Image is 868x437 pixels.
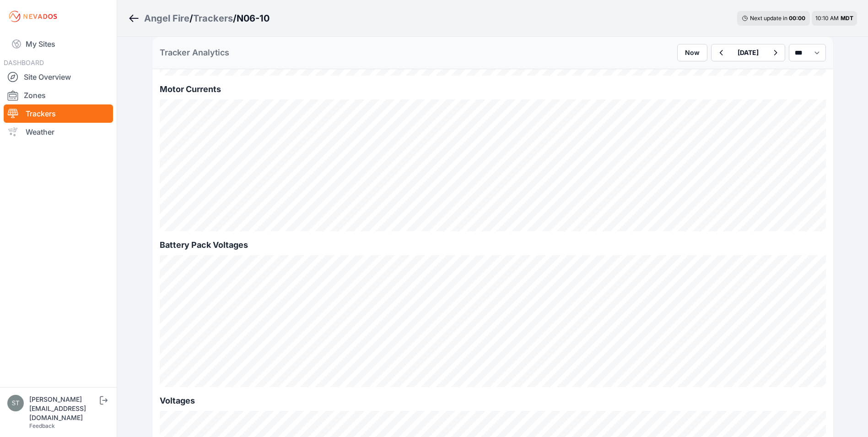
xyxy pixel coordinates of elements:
[233,12,237,25] span: /
[4,59,44,66] span: DASHBOARD
[128,6,270,30] nav: Breadcrumb
[29,395,98,422] div: [PERSON_NAME][EMAIL_ADDRESS][DOMAIN_NAME]
[29,422,55,429] a: Feedback
[4,68,113,86] a: Site Overview
[160,83,826,96] h2: Motor Currents
[4,33,113,55] a: My Sites
[160,394,826,407] h2: Voltages
[4,104,113,123] a: Trackers
[193,12,233,25] a: Trackers
[815,15,839,22] span: 10:10 AM
[7,9,59,24] img: Nevados
[4,123,113,141] a: Weather
[189,12,193,25] span: /
[841,15,853,22] span: MDT
[750,15,787,22] span: Next update in
[730,44,766,61] button: [DATE]
[4,86,113,104] a: Zones
[7,395,24,411] img: steve@nevados.solar
[160,46,229,59] h2: Tracker Analytics
[160,239,826,251] h2: Battery Pack Voltages
[237,12,270,25] h3: N06-10
[789,15,805,22] div: 00 : 00
[677,44,707,61] button: Now
[144,12,189,25] a: Angel Fire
